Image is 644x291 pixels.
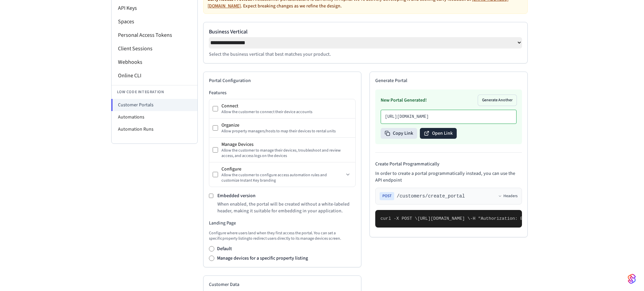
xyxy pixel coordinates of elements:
[375,77,522,84] h2: Generate Portal
[381,128,417,139] button: Copy Link
[221,148,352,159] div: Allow the customer to manage their devices, troubleshoot and review access, and access logs on th...
[112,42,197,55] li: Client Sessions
[375,170,522,184] p: In order to create a portal programmatically instead, you can use the API endpoint
[375,161,522,167] h4: Create Portal Programmatically
[628,273,636,284] img: SeamLogoGradient.69752ec5.svg
[111,99,197,111] li: Customer Portals
[209,220,356,227] h3: Landing Page
[112,69,197,82] li: Online CLI
[397,193,465,200] span: /customers/create_portal
[112,123,197,135] li: Automation Runs
[217,201,356,214] p: When enabled, the portal will be created without a white-labeled header, making it suitable for e...
[478,95,517,106] button: Generate Another
[112,1,197,15] li: API Keys
[209,281,356,288] h2: Customer Data
[112,28,197,42] li: Personal Access Tokens
[380,192,394,200] span: POST
[381,216,418,221] span: curl -X POST \
[209,231,356,241] p: Configure where users land when they first access the portal. You can set a specific property lis...
[381,97,427,104] h3: New Portal Generated!
[112,55,197,69] li: Webhooks
[470,216,597,221] span: -H "Authorization: Bearer seam_api_key_123456" \
[418,216,470,221] span: [URL][DOMAIN_NAME] \
[221,129,352,134] div: Allow property managers/hosts to map their devices to rental units
[209,77,356,84] h2: Portal Configuration
[217,255,308,262] label: Manage devices for a specific property listing
[221,122,352,129] div: Organize
[209,28,522,36] label: Business Vertical
[420,128,457,139] button: Open Link
[221,109,352,115] div: Allow the customer to connect their device accounts
[221,141,352,148] div: Manage Devices
[221,103,352,109] div: Connect
[217,192,256,199] label: Embedded version
[385,114,512,120] p: [URL][DOMAIN_NAME]
[498,193,518,199] button: Headers
[221,166,344,173] div: Configure
[209,89,356,96] h3: Features
[112,15,197,28] li: Spaces
[112,85,197,99] li: Low Code Integration
[112,111,197,123] li: Automations
[221,173,344,183] div: Allow the customer to configure access automation rules and customize Instant Key branding
[209,51,522,58] p: Select the business vertical that best matches your product.
[217,245,232,252] label: Default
